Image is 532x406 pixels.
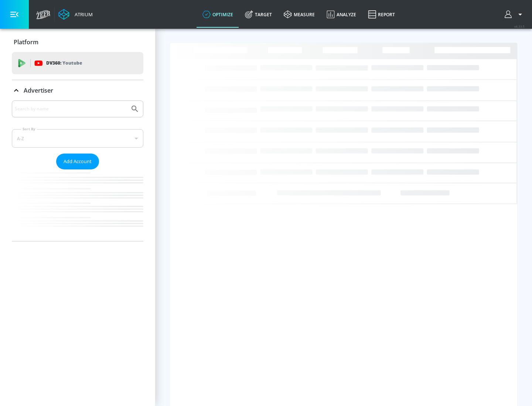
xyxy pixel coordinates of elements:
div: Platform [12,32,143,52]
div: Atrium [72,11,93,18]
div: A-Z [12,129,143,148]
nav: list of Advertiser [12,169,143,241]
a: Target [239,1,278,28]
a: Atrium [58,9,93,20]
a: Analyze [321,1,362,28]
a: Report [362,1,401,28]
div: DV360: Youtube [12,52,143,74]
p: Youtube [62,59,82,67]
p: DV360: [46,59,82,67]
label: Sort By [21,127,37,131]
a: optimize [197,1,239,28]
div: Advertiser [12,100,143,241]
span: v 4.33.5 [514,24,525,28]
button: Add Account [56,154,99,169]
a: measure [278,1,321,28]
p: Platform [14,38,38,46]
div: Advertiser [12,80,143,101]
p: Advertiser [24,86,53,94]
input: Search by name [15,104,127,114]
span: Add Account [64,157,92,166]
